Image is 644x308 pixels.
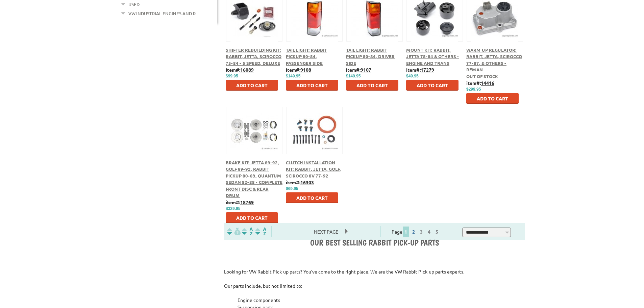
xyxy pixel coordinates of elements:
a: Tail Light: Rabbit Pickup 80-84, Driver Side [346,47,395,66]
p: Our parts include, but not limited to: [224,282,525,289]
span: $149.95 [286,74,300,78]
u: 16303 [300,179,314,185]
b: item#: [226,67,254,73]
span: 1 [403,227,409,237]
a: Clutch Installation Kit: Rabbit, Jetta, Golf, Scirocco 8V 77-92 [286,160,341,179]
a: Brake Kit: Jetta 89-92, Golf 89-92, Rabbit Pickup 80-83, Quantum Sedan 82-88 - Complete Front Dis... [226,160,282,198]
button: Add to Cart [226,212,278,223]
b: item#: [226,199,254,205]
a: Next Page [307,229,345,235]
button: Add to Cart [286,192,338,203]
b: item#: [406,67,434,73]
div: OUR BEST SELLING Rabbit Pick-up PARTS [224,238,525,248]
a: Warm Up Regulator: Rabbit, Jetta, Scirocco 77-87, & Others - Reman [466,47,522,73]
b: item#: [466,80,494,86]
b: item#: [286,179,314,185]
img: Sort by Sales Rank [254,228,268,235]
u: 9108 [300,67,311,73]
b: item#: [346,67,371,73]
li: Engine components [238,297,525,304]
span: Out of stock [466,73,498,79]
u: 9107 [361,67,371,73]
span: Next Page [307,227,345,237]
a: Shifter Rebuilding Kit: Rabbit, Jetta, Scirocco 75-84 - 5 Speed, Deluxe [226,47,281,66]
img: Sort by Headline [241,228,254,235]
u: 14416 [481,80,494,86]
p: Looking for VW Rabbit Pick-up parts? You’ve come to the right place. We are the VW Rabbit Pick-up... [224,268,525,275]
button: Add to Cart [226,80,278,91]
span: Add to Cart [356,82,388,88]
a: 4 [426,229,432,235]
span: Add to Cart [417,82,448,88]
button: Add to Cart [406,80,459,91]
span: $49.95 [406,74,419,78]
a: Tail Light: Rabbit Pickup 80-84, Passenger Side [286,47,327,66]
span: Add to Cart [296,195,328,201]
span: $299.95 [466,87,481,92]
a: 2 [411,229,417,235]
button: Add to Cart [286,80,338,91]
button: Add to Cart [346,80,398,91]
span: $69.95 [286,186,298,191]
a: 3 [418,229,424,235]
a: Mount Kit: Rabbit, Jetta 78-84 & Others - Engine and Trans [406,47,459,66]
u: 18769 [240,199,254,205]
b: item#: [286,67,311,73]
u: 16089 [240,67,254,73]
span: $329.95 [226,206,240,211]
div: Page [380,226,451,237]
span: Add to Cart [296,82,328,88]
span: Add to Cart [236,215,268,221]
u: 17279 [421,67,434,73]
a: VW Industrial Engines and R... [128,9,199,18]
span: $99.95 [226,74,238,78]
img: filterpricelow.svg [227,228,241,235]
span: $149.95 [346,74,361,78]
button: Add to Cart [466,93,519,104]
a: 5 [434,229,440,235]
span: Add to Cart [477,95,508,101]
span: Add to Cart [236,82,268,88]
